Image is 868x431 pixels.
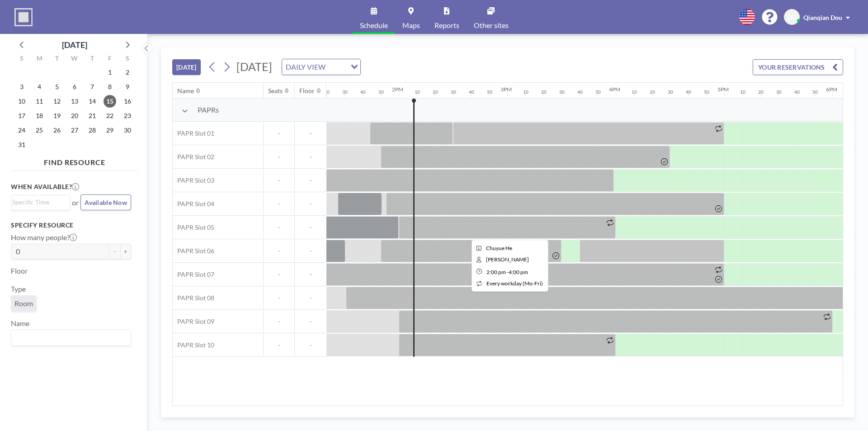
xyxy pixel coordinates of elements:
label: Type [11,284,26,294]
span: - [295,223,326,232]
div: 10 [632,89,637,95]
span: Monday, August 25, 2025 [33,124,46,137]
span: PAPR Slot 01 [173,129,214,137]
span: Friday, August 1, 2025 [104,66,116,79]
span: Tuesday, August 12, 2025 [51,95,63,108]
span: - [264,200,294,208]
span: 4:00 PM [509,269,528,275]
span: PAPR Slot 06 [173,247,214,255]
div: T [48,53,66,65]
button: YOUR RESERVATIONS [753,59,843,75]
span: - [264,153,294,161]
span: Sunday, August 24, 2025 [15,124,28,137]
div: 20 [650,89,655,95]
span: Thursday, August 7, 2025 [86,81,99,93]
span: Sunday, August 10, 2025 [15,95,28,108]
span: Wednesday, August 27, 2025 [68,124,81,137]
input: Search for option [328,61,345,73]
span: Saturday, August 30, 2025 [121,124,134,137]
div: 50 [595,89,601,95]
span: Monday, August 18, 2025 [33,109,46,122]
span: - [264,129,294,137]
div: Search for option [282,59,360,75]
span: Sunday, August 17, 2025 [15,109,28,122]
span: Monday, August 11, 2025 [33,95,46,108]
span: - [295,294,326,302]
span: PAPR Slot 09 [173,317,214,326]
div: 2PM [392,86,403,93]
div: 30 [776,89,782,95]
span: PAPR Slot 02 [173,153,214,161]
span: - [295,176,326,185]
div: 40 [469,89,474,95]
span: - [264,317,294,326]
span: Friday, August 15, 2025 [104,95,116,108]
div: 5PM [717,86,729,93]
span: Other sites [474,22,509,29]
div: Search for option [11,330,131,346]
span: Thursday, August 28, 2025 [86,124,99,137]
div: 40 [577,89,583,95]
div: W [66,53,84,65]
span: - [264,294,294,302]
span: Saturday, August 16, 2025 [121,95,134,108]
span: [DATE] [236,60,272,73]
span: Available Now [85,199,127,206]
div: 10 [740,89,745,95]
div: 50 [378,89,384,95]
span: - [295,270,326,279]
span: - [295,341,326,349]
span: - [295,129,326,137]
span: Wednesday, August 6, 2025 [68,81,81,93]
span: - [264,247,294,255]
span: Jasper He [486,256,529,263]
div: 50 [487,89,492,95]
div: S [13,53,31,65]
span: Schedule [360,22,388,29]
div: 40 [794,89,800,95]
span: Monday, August 4, 2025 [33,81,46,93]
button: + [120,244,131,259]
span: Saturday, August 23, 2025 [121,109,134,122]
span: - [295,247,326,255]
span: every workday (Mo-Fri) [486,280,543,287]
span: - [264,176,294,185]
span: PAPR Slot 05 [173,223,214,232]
label: How many people? [11,233,77,242]
input: Search for option [12,332,126,344]
h3: Specify resource [11,221,131,229]
div: Floor [299,87,315,95]
span: Qianqian Dou [803,14,842,21]
button: [DATE] [172,59,201,75]
span: Thursday, August 14, 2025 [86,95,99,108]
span: PAPR Slot 04 [173,200,214,208]
label: Name [11,319,29,328]
span: Reports [434,22,459,29]
span: Tuesday, August 5, 2025 [51,81,63,93]
div: 20 [758,89,764,95]
div: 20 [324,89,330,95]
div: T [83,53,101,65]
span: Chuyue He [486,245,512,251]
span: PAPR Slot 08 [173,294,214,302]
span: QD [787,13,797,21]
span: - [295,317,326,326]
input: Search for option [12,197,65,207]
div: 50 [704,89,709,95]
div: 30 [668,89,673,95]
span: Sunday, August 3, 2025 [15,81,28,93]
div: 10 [415,89,420,95]
div: S [118,53,136,65]
div: 30 [342,89,348,95]
span: 2:00 PM [486,269,506,275]
span: DAILY VIEW [284,61,327,73]
div: 10 [523,89,528,95]
div: 3PM [500,86,512,93]
div: 20 [541,89,547,95]
span: Room [14,299,33,308]
span: Sunday, August 31, 2025 [15,138,28,151]
span: PAPR Slot 07 [173,270,214,279]
span: Saturday, August 9, 2025 [121,81,134,93]
div: [DATE] [62,38,87,51]
span: Friday, August 8, 2025 [104,81,116,93]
